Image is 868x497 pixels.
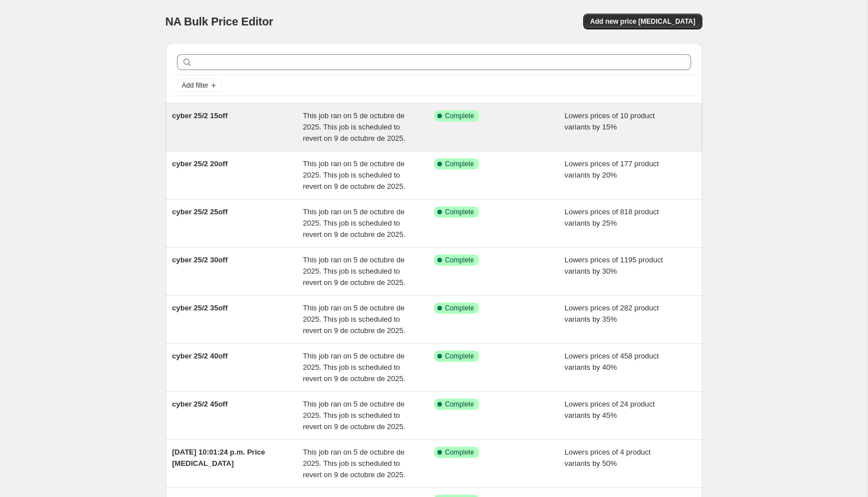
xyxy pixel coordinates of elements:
[445,111,474,120] span: Complete
[172,208,228,216] span: cyber 25/2 25off
[565,208,659,227] span: Lowers prices of 818 product variants by 25%
[303,400,405,431] span: This job ran on 5 de octubre de 2025. This job is scheduled to revert on 9 de octubre de 2025.
[303,352,405,383] span: This job ran on 5 de octubre de 2025. This job is scheduled to revert on 9 de octubre de 2025.
[590,17,695,26] span: Add new price [MEDICAL_DATA]
[445,352,474,361] span: Complete
[565,159,659,179] span: Lowers prices of 177 product variants by 20%
[172,304,228,312] span: cyber 25/2 35off
[172,256,228,264] span: cyber 25/2 30off
[565,448,650,468] span: Lowers prices of 4 product variants by 50%
[565,352,659,371] span: Lowers prices of 458 product variants by 40%
[445,304,474,313] span: Complete
[303,111,405,142] span: This job ran on 5 de octubre de 2025. This job is scheduled to revert on 9 de octubre de 2025.
[565,256,663,275] span: Lowers prices of 1195 product variants by 30%
[565,111,655,131] span: Lowers prices of 10 product variants by 15%
[303,304,405,335] span: This job ran on 5 de octubre de 2025. This job is scheduled to revert on 9 de octubre de 2025.
[172,448,265,468] span: [DATE] 10:01:24 p.m. Price [MEDICAL_DATA]
[172,352,228,360] span: cyber 25/2 40off
[182,81,209,90] span: Add filter
[303,208,405,239] span: This job ran on 5 de octubre de 2025. This job is scheduled to revert on 9 de octubre de 2025.
[445,256,474,265] span: Complete
[445,208,474,217] span: Complete
[445,400,474,409] span: Complete
[445,448,474,457] span: Complete
[303,159,405,191] span: This job ran on 5 de octubre de 2025. This job is scheduled to revert on 9 de octubre de 2025.
[565,304,659,323] span: Lowers prices of 282 product variants by 35%
[445,159,474,168] span: Complete
[172,159,228,168] span: cyber 25/2 20off
[583,14,702,29] button: Add new price [MEDICAL_DATA]
[166,15,274,28] span: NA Bulk Price Editor
[303,256,405,287] span: This job ran on 5 de octubre de 2025. This job is scheduled to revert on 9 de octubre de 2025.
[303,448,405,479] span: This job ran on 5 de octubre de 2025. This job is scheduled to revert on 9 de octubre de 2025.
[172,400,228,408] span: cyber 25/2 45off
[177,79,222,92] button: Add filter
[565,400,655,420] span: Lowers prices of 24 product variants by 45%
[172,111,228,120] span: cyber 25/2 15off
